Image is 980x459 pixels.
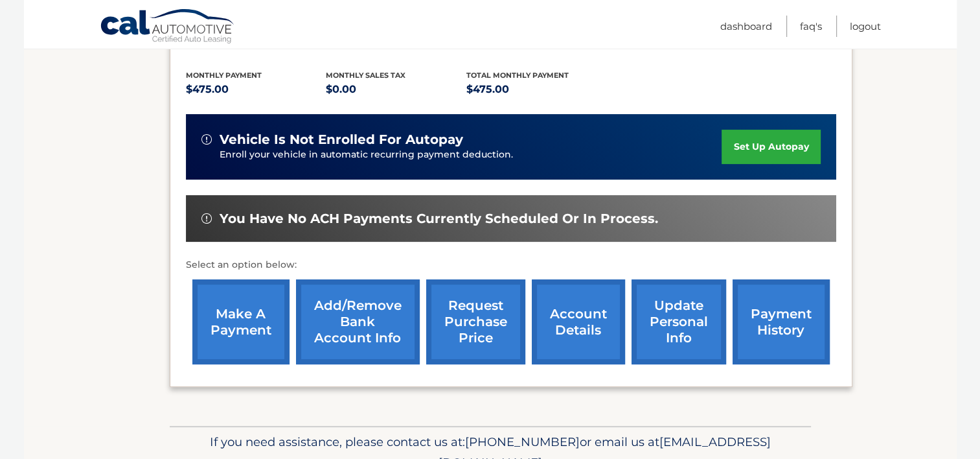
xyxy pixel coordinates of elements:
[532,279,625,364] a: account details
[296,279,420,364] a: Add/Remove bank account info
[186,257,836,273] p: Select an option below:
[186,80,326,99] p: $475.00
[186,71,262,80] span: Monthly Payment
[722,130,820,164] a: set up autopay
[192,279,290,364] a: make a payment
[800,16,822,37] a: FAQ's
[465,434,580,449] span: [PHONE_NUMBER]
[466,71,569,80] span: Total Monthly Payment
[850,16,881,37] a: Logout
[426,279,525,364] a: request purchase price
[220,211,658,227] span: You have no ACH payments currently scheduled or in process.
[720,16,772,37] a: Dashboard
[326,71,405,80] span: Monthly sales Tax
[220,148,722,162] p: Enroll your vehicle in automatic recurring payment deduction.
[733,279,830,364] a: payment history
[201,134,212,145] img: alert-white.svg
[466,80,607,99] p: $475.00
[201,213,212,224] img: alert-white.svg
[220,132,463,148] span: vehicle is not enrolled for autopay
[632,279,726,364] a: update personal info
[100,8,236,46] a: Cal Automotive
[326,80,466,99] p: $0.00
